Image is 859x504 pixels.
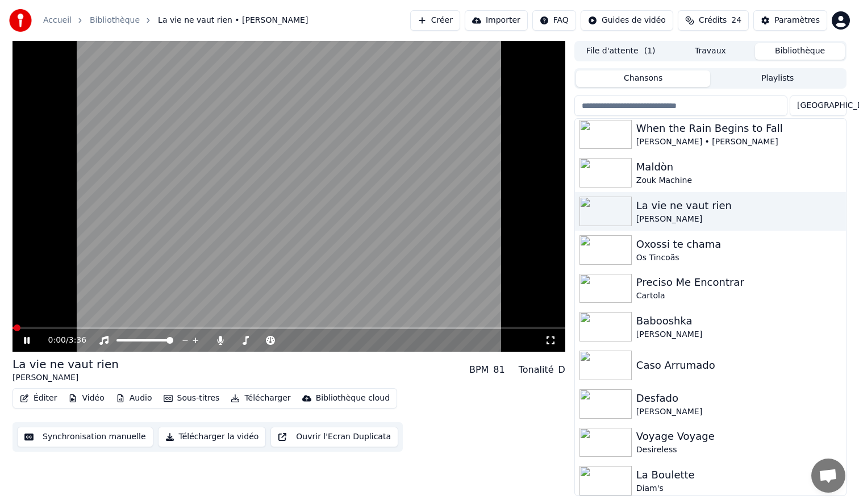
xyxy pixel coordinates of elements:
button: Télécharger [226,390,295,406]
div: Desfado [636,390,841,406]
div: Diam's [636,483,841,494]
div: Maldòn [636,159,841,175]
div: [PERSON_NAME] [12,372,119,384]
img: youka [9,9,32,32]
button: Éditer [15,390,61,406]
div: Caso Arrumado [636,357,841,373]
div: D [558,363,565,377]
div: [PERSON_NAME] [636,214,841,225]
button: Crédits24 [678,10,749,31]
div: BPM [469,363,489,377]
button: Synchronisation manuelle [17,427,153,447]
a: Accueil [43,15,72,26]
div: Cartola [636,290,841,302]
button: Bibliothèque [755,43,845,60]
div: Tonalité [519,363,554,377]
span: 24 [731,15,741,26]
button: Télécharger la vidéo [158,427,266,447]
div: La vie ne vaut rien [636,198,841,214]
button: Importer [465,10,528,31]
span: Crédits [699,15,727,26]
div: Preciso Me Encontrar [636,274,841,290]
span: ( 1 ) [644,45,656,57]
button: Sous-titres [159,390,224,406]
a: Bibliothèque [90,15,140,26]
div: When the Rain Begins to Fall [636,120,841,136]
div: Oxossi te chama [636,236,841,252]
button: File d'attente [576,43,666,60]
button: Guides de vidéo [581,10,673,31]
div: 81 [493,363,504,377]
div: La Boulette [636,467,841,483]
div: Zouk Machine [636,175,841,186]
div: La vie ne vaut rien [12,356,119,372]
span: La vie ne vaut rien • [PERSON_NAME] [158,15,308,26]
div: Ouvrir le chat [811,459,845,493]
div: [PERSON_NAME] [636,406,841,418]
nav: breadcrumb [43,15,308,26]
div: Babooshka [636,313,841,329]
span: 3:36 [69,335,86,346]
div: Bibliothèque cloud [316,393,390,404]
div: [PERSON_NAME] [636,329,841,340]
button: Vidéo [64,390,109,406]
button: Paramètres [753,10,827,31]
button: Playlists [710,70,845,87]
div: Voyage Voyage [636,428,841,444]
div: Desireless [636,444,841,456]
button: Chansons [576,70,711,87]
div: [PERSON_NAME] • [PERSON_NAME] [636,136,841,148]
button: Ouvrir l'Ecran Duplicata [270,427,398,447]
button: Audio [111,390,157,406]
div: Paramètres [774,15,820,26]
button: FAQ [532,10,576,31]
div: / [48,335,76,346]
div: Os Tincoãs [636,252,841,264]
button: Créer [410,10,460,31]
button: Travaux [666,43,756,60]
span: 0:00 [48,335,66,346]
